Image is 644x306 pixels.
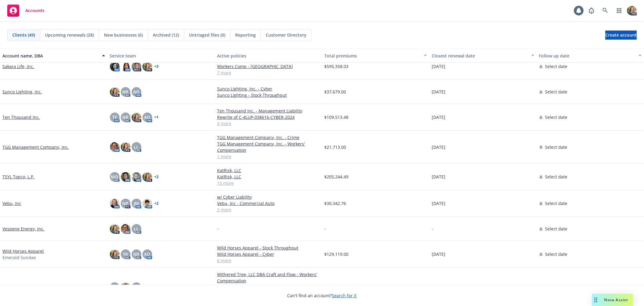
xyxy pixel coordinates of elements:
[2,89,42,95] a: Sunco Lighting, Inc.
[325,144,346,150] span: $21,713.00
[112,284,117,290] span: DP
[266,32,306,38] span: Customer Directory
[287,292,357,299] span: Can't find an account?
[545,200,568,207] span: Select date
[133,251,139,257] span: NR
[325,53,421,59] div: Total premiums
[155,202,159,205] a: + 2
[217,53,320,59] div: Active policies
[132,172,141,182] img: photo
[134,226,139,232] span: LL
[627,6,637,15] img: photo
[121,142,130,152] img: photo
[432,89,445,95] span: [DATE]
[605,31,637,40] a: Create account
[217,141,320,153] a: TGG Management Company, Inc. - Workers' Compensation
[123,89,129,95] span: NR
[217,284,320,297] a: Withered Tree, LLC DBA Craft and Flow - Marine Cargo - Open / Floating
[155,116,159,119] a: + 1
[217,180,320,186] a: 15 more
[432,200,445,207] span: [DATE]
[545,114,568,120] span: Select date
[217,174,320,180] a: KatRisk, LLC
[217,92,320,98] a: Sunco Lighting - Stock Throughput
[545,226,568,232] span: Select date
[25,8,44,13] span: Accounts
[110,142,120,152] img: photo
[111,174,118,180] span: MQ
[144,251,150,257] span: AO
[134,200,139,207] span: JM
[2,254,36,261] span: Emerald Sundae
[432,144,445,150] span: [DATE]
[432,174,445,180] span: [DATE]
[2,248,44,254] a: Wild Horses Apparel
[432,251,445,257] span: [DATE]
[2,144,69,150] a: TGG Management Company, Inc.
[217,251,320,257] a: Wild Horses Apparel - Cyber
[110,224,120,234] img: photo
[132,62,141,71] img: photo
[143,199,152,208] img: photo
[217,226,219,232] span: -
[432,226,433,232] span: -
[539,53,635,59] div: Follow up date
[143,172,152,182] img: photo
[432,284,445,290] span: [DATE]
[545,284,568,290] span: Select date
[325,114,349,120] span: $109,513.48
[110,87,120,97] img: photo
[217,86,320,92] a: Sunco Lighting, Inc. - Cyber
[2,284,81,290] a: Withered Tree, LLC DBA Craft and Flow
[429,48,537,63] button: Closest renewal date
[322,48,430,63] button: Total premiums
[123,114,129,120] span: NR
[121,224,130,234] img: photo
[545,89,568,95] span: Select date
[143,62,152,71] img: photo
[217,257,320,264] a: 6 more
[217,271,320,284] a: Withered Tree, LLC DBA Craft and Flow - Workers' Compensation
[217,108,320,114] a: Ten Thousand Inc. - Management Liability
[2,200,21,207] a: Vebu, Inc
[432,114,445,120] span: [DATE]
[325,63,349,70] span: $595,358.03
[325,251,349,257] span: $129,119.00
[215,48,322,63] button: Active policies
[325,174,349,180] span: $205,244.49
[107,48,215,63] button: Service team
[217,194,320,200] a: w/ Cyber Liability
[2,174,34,180] a: TSYL Topco, L.P.
[332,293,357,298] a: Search for it
[217,70,320,76] a: 7 more
[104,32,143,38] span: New businesses (6)
[134,144,139,150] span: LL
[217,207,320,213] a: 2 more
[217,63,320,70] a: Workers Comp - [GEOGRAPHIC_DATA]
[112,114,117,120] span: TF
[604,297,628,302] span: Nova Assist
[155,175,159,179] a: + 2
[134,284,139,290] span: SC
[325,226,326,232] span: -
[613,5,625,17] a: Switch app
[133,89,139,95] span: AO
[132,112,141,122] img: photo
[123,200,129,207] span: NP
[155,65,159,68] a: + 3
[325,284,349,290] span: $146,271.00
[144,114,150,120] span: AO
[217,200,320,207] a: Vebu, Inc - Commercial Auto
[592,294,633,306] button: Nova Assist
[110,53,213,59] div: Service team
[432,63,445,70] span: [DATE]
[592,294,600,306] div: Drag to move
[545,63,568,70] span: Select date
[605,29,637,41] span: Create account
[153,32,179,38] span: Archived (12)
[45,32,94,38] span: Upcoming renewals (28)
